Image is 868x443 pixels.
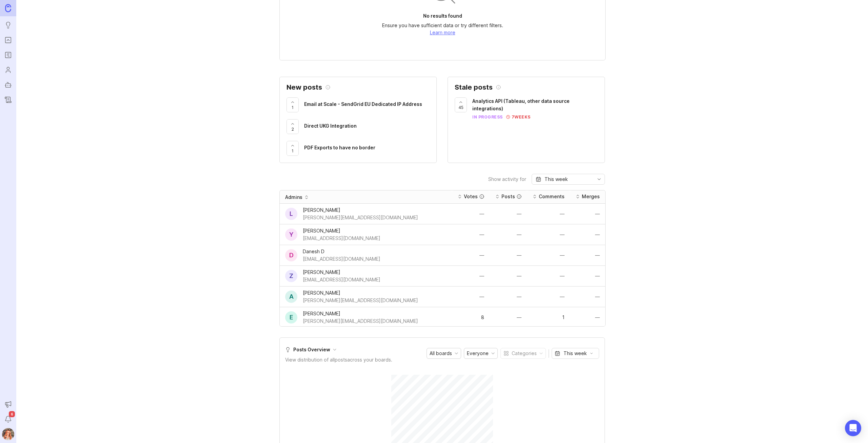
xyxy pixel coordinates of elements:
[285,270,297,282] div: Z
[287,119,299,134] button: 2
[2,49,14,61] a: Roadmaps
[472,97,598,120] a: Analytics API (Tableau, other data source integrations)in progress7weeks
[285,194,302,201] div: Admins
[575,253,600,258] div: —
[501,193,515,200] div: Posts
[292,126,294,132] span: 2
[457,274,484,278] div: —
[382,22,503,29] p: Ensure you have sufficient data or try different filters.
[582,193,600,200] div: Merges
[287,97,299,112] button: 1
[2,79,14,91] a: Autopilot
[532,211,565,216] div: —
[303,214,418,221] div: [PERSON_NAME][EMAIL_ADDRESS][DOMAIN_NAME]
[285,249,297,261] div: D
[287,84,322,91] h2: New posts
[304,122,430,131] a: Direct UKG Integration
[539,193,565,200] div: Comments
[488,177,526,182] div: Show activity for
[2,398,14,410] button: Announcements
[472,114,503,120] div: in progress
[287,141,299,156] button: 1
[285,208,297,220] div: L
[303,289,418,297] div: [PERSON_NAME]
[495,315,521,320] div: —
[455,84,493,91] h2: Stale posts
[304,144,430,153] a: PDF Exports to have no border
[303,248,380,255] div: Danesh D
[303,276,380,283] div: [EMAIL_ADDRESS][DOMAIN_NAME]
[285,228,297,241] div: Y
[495,211,521,216] div: —
[2,19,14,31] a: Ideas
[587,351,596,356] svg: toggle icon
[532,232,565,237] div: —
[9,411,15,417] span: 6
[575,232,600,237] div: —
[2,64,14,76] a: Users
[464,193,478,200] div: Votes
[304,145,375,150] span: PDF Exports to have no border
[304,123,357,129] span: Direct UKG Integration
[303,317,418,325] div: [PERSON_NAME][EMAIL_ADDRESS][DOMAIN_NAME]
[457,253,484,258] div: —
[594,177,605,182] svg: toggle icon
[457,232,484,237] div: —
[285,311,297,324] div: E
[303,227,380,235] div: [PERSON_NAME]
[285,346,330,353] div: Posts Overview
[430,30,455,35] a: Learn more
[506,115,510,119] img: svg+xml;base64,PHN2ZyB3aWR0aD0iMTEiIGhlaWdodD0iMTEiIGZpbGw9Im5vbmUiIHhtbG5zPSJodHRwOi8vd3d3LnczLm...
[430,350,452,357] div: All boards
[545,176,568,183] div: This week
[532,294,565,299] div: —
[512,350,537,357] div: Categories
[575,315,600,320] div: —
[532,315,565,320] div: 1
[575,211,600,216] div: —
[2,34,14,46] a: Portal
[457,211,484,216] div: —
[845,420,861,436] div: Open Intercom Messenger
[303,310,418,317] div: [PERSON_NAME]
[564,350,587,357] div: This week
[472,98,570,111] span: Analytics API (Tableau, other data source integrations)
[495,294,521,299] div: —
[575,274,600,278] div: —
[304,101,422,107] span: Email at Scale - SendGrid EU Dedicated IP Address
[455,97,467,112] button: 45
[303,297,418,304] div: [PERSON_NAME][EMAIL_ADDRESS][DOMAIN_NAME]
[285,356,392,364] div: View distribution of all posts across your boards.
[532,253,565,258] div: —
[495,253,521,258] div: —
[303,206,418,214] div: [PERSON_NAME]
[510,114,531,120] div: 7 weeks
[303,255,380,263] div: [EMAIL_ADDRESS][DOMAIN_NAME]
[2,413,14,425] button: Notifications
[495,274,521,278] div: —
[467,350,489,357] div: Everyone
[292,105,294,110] span: 1
[304,100,430,110] a: Email at Scale - SendGrid EU Dedicated IP Address
[532,274,565,278] div: —
[457,294,484,299] div: —
[575,294,600,299] div: —
[303,269,380,276] div: [PERSON_NAME]
[458,105,463,110] span: 45
[285,291,297,303] div: A
[303,235,380,242] div: [EMAIL_ADDRESS][DOMAIN_NAME]
[495,232,521,237] div: —
[5,4,11,12] img: Canny Home
[2,94,14,106] a: Changelog
[2,428,14,440] button: Bronwen W
[457,315,484,320] div: 8
[423,13,462,19] p: No results found
[292,148,294,154] span: 1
